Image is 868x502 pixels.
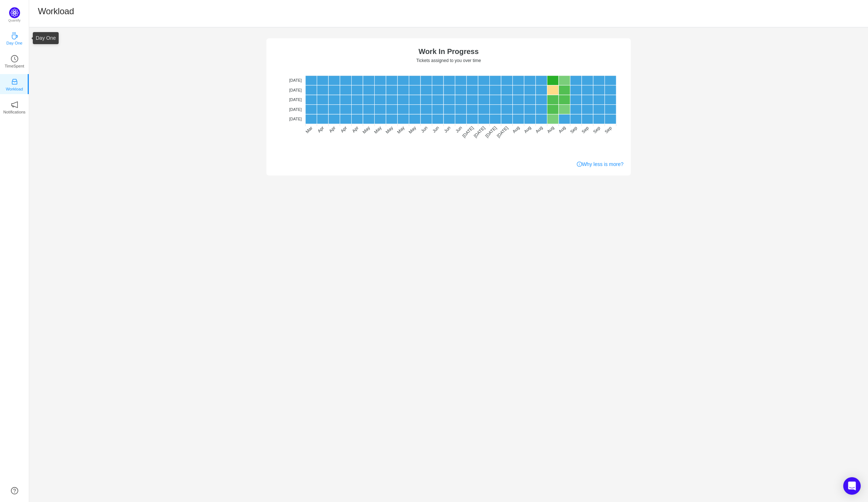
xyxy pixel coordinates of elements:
tspan: Jun [443,125,452,134]
a: icon: inboxWorkload [11,80,18,88]
tspan: Sep [592,125,601,134]
tspan: Sep [569,125,578,134]
p: TimeSpent [5,63,24,69]
tspan: Aug [546,125,555,134]
h1: Workload [38,6,74,17]
tspan: Jun [431,125,440,134]
tspan: May [373,125,383,135]
a: icon: clock-circleTimeSpent [11,57,18,65]
tspan: [DATE] [289,107,302,112]
tspan: Apr [351,125,359,134]
tspan: Sep [580,125,590,134]
i: icon: clock-circle [11,55,18,62]
tspan: [DATE] [289,78,302,82]
tspan: Aug [558,125,567,134]
tspan: Aug [535,125,544,134]
tspan: Mar [305,125,314,135]
tspan: Aug [523,125,532,134]
text: Tickets assigned to you over time [416,58,481,63]
tspan: Aug [512,125,521,134]
i: icon: inbox [11,78,18,85]
div: Open Intercom Messenger [843,477,861,495]
tspan: May [361,125,371,135]
p: Workload [6,86,23,92]
tspan: Apr [328,125,336,134]
tspan: May [408,125,417,135]
a: icon: coffeeDay One [11,34,18,42]
img: Quantify [9,7,20,18]
tspan: May [384,125,394,135]
tspan: [DATE] [484,125,498,139]
tspan: [DATE] [496,125,509,139]
i: icon: coffee [11,32,18,39]
tspan: Jun [420,125,429,134]
tspan: [DATE] [473,125,486,139]
tspan: [DATE] [289,117,302,121]
text: Work In Progress [418,47,478,55]
p: Notifications [3,109,26,115]
tspan: [DATE] [289,88,302,92]
tspan: [DATE] [461,125,475,139]
a: Why less is more? [577,161,623,168]
tspan: Apr [340,125,348,134]
i: icon: info-circle [577,162,582,167]
i: icon: notification [11,101,18,108]
a: icon: question-circle [11,487,18,494]
tspan: Jun [454,125,463,134]
p: Day One [6,40,22,46]
tspan: May [396,125,406,135]
tspan: Apr [317,125,325,134]
tspan: [DATE] [289,97,302,102]
a: icon: notificationNotifications [11,103,18,111]
p: Quantify [8,18,21,23]
tspan: Sep [604,125,613,134]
